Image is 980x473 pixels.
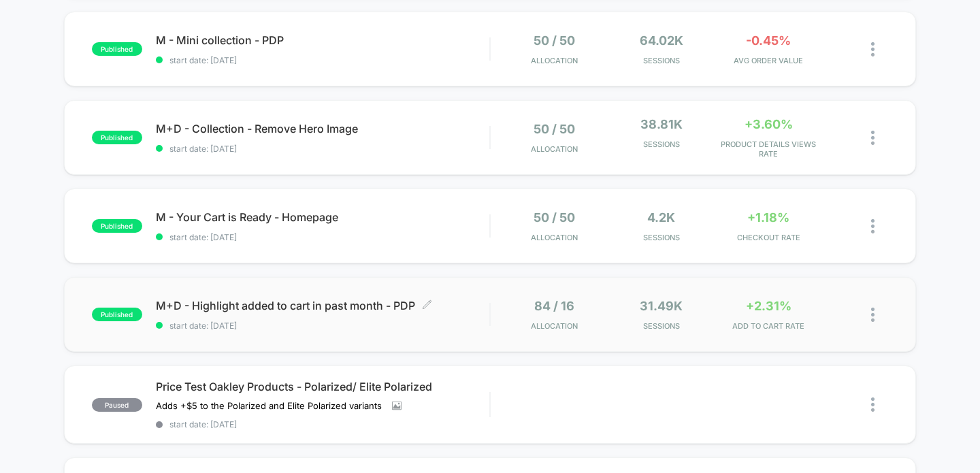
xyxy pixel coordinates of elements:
span: start date: [DATE] [156,232,490,242]
span: 38.81k [640,117,683,131]
span: +1.18% [747,210,789,225]
img: close [871,219,875,233]
span: 50 / 50 [534,33,575,48]
span: M - Your Cart is Ready - Homepage [156,210,490,224]
span: Sessions [611,56,711,65]
span: published [92,42,142,56]
img: close [871,42,875,56]
img: close [871,397,875,412]
span: Sessions [611,321,711,331]
span: Allocation [531,56,578,65]
span: published [92,308,142,321]
span: start date: [DATE] [156,144,490,154]
span: published [92,131,142,144]
span: start date: [DATE] [156,419,490,429]
span: 50 / 50 [534,122,575,136]
img: close [871,308,875,322]
span: Price Test Oakley Products - Polarized/ Elite Polarized [156,380,490,393]
span: M - Mini collection - PDP [156,33,490,47]
span: Sessions [611,140,711,149]
span: +3.60% [745,117,793,131]
span: ADD TO CART RATE [719,321,819,331]
span: M+D - Highlight added to cart in past month - PDP [156,299,490,312]
span: M+D - Collection - Remove Hero Image [156,122,490,135]
span: Allocation [531,321,578,331]
span: 4.2k [647,210,675,225]
span: Allocation [531,233,578,242]
span: published [92,219,142,233]
span: 31.49k [640,299,683,313]
span: 50 / 50 [534,210,575,225]
span: -0.45% [746,33,791,48]
span: Sessions [611,233,711,242]
span: start date: [DATE] [156,55,490,65]
span: AVG ORDER VALUE [719,56,819,65]
span: 84 / 16 [534,299,574,313]
span: Adds +$5 to the Polarized and Elite Polarized variants [156,400,382,411]
span: 64.02k [640,33,683,48]
span: +2.31% [746,299,791,313]
span: Allocation [531,144,578,154]
span: CHECKOUT RATE [719,233,819,242]
span: paused [92,398,142,412]
img: close [871,131,875,145]
span: start date: [DATE] [156,321,490,331]
span: PRODUCT DETAILS VIEWS RATE [719,140,819,159]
